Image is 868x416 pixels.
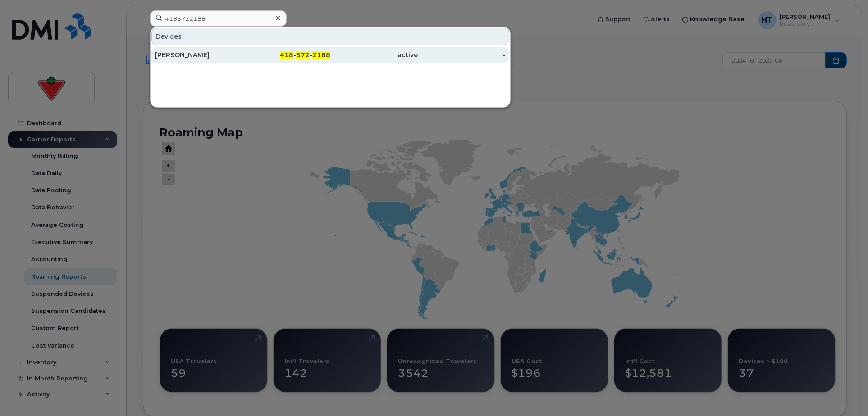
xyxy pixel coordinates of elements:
[155,50,243,59] div: [PERSON_NAME]
[243,50,331,59] div: - -
[151,28,509,45] div: Devices
[296,51,310,59] span: 572
[151,47,509,63] a: [PERSON_NAME]418-572-2188active-
[418,50,506,59] div: -
[312,51,330,59] span: 2188
[330,50,418,59] div: active
[280,51,293,59] span: 418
